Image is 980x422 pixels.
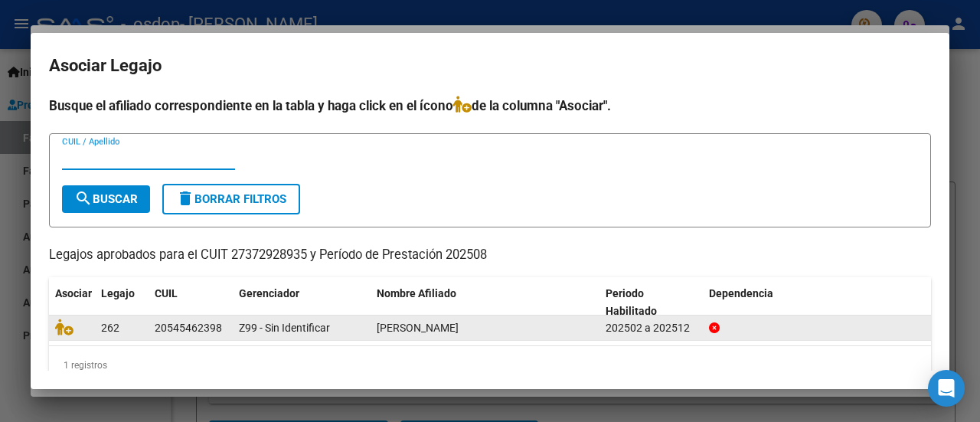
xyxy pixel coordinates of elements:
span: Z99 - Sin Identificar [239,322,330,334]
div: 1 registros [49,346,931,384]
datatable-header-cell: Legajo [95,277,149,328]
datatable-header-cell: Asociar [49,277,95,328]
span: Legajo [101,287,135,299]
datatable-header-cell: Periodo Habilitado [599,277,703,328]
datatable-header-cell: Gerenciador [233,277,371,328]
span: Periodo Habilitado [606,287,657,317]
span: Buscar [74,192,138,206]
datatable-header-cell: CUIL [149,277,233,328]
datatable-header-cell: Dependencia [703,277,932,328]
span: Asociar [55,287,92,299]
span: RAMOS JOURDAN VICENTE [377,322,459,334]
h2: Asociar Legajo [49,51,931,80]
mat-icon: search [74,189,93,208]
div: 20545462398 [155,319,222,337]
datatable-header-cell: Nombre Afiliado [371,277,599,328]
span: 262 [101,322,119,334]
p: Legajos aprobados para el CUIT 27372928935 y Período de Prestación 202508 [49,246,931,265]
span: Borrar Filtros [176,192,286,206]
span: Gerenciador [239,287,299,299]
mat-icon: delete [176,189,194,208]
span: Dependencia [709,287,773,299]
span: Nombre Afiliado [377,287,456,299]
button: Borrar Filtros [162,184,300,214]
div: Open Intercom Messenger [928,370,965,407]
div: 202502 a 202512 [606,319,697,337]
button: Buscar [62,185,150,213]
span: CUIL [155,287,178,299]
h4: Busque el afiliado correspondiente en la tabla y haga click en el ícono de la columna "Asociar". [49,96,931,116]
